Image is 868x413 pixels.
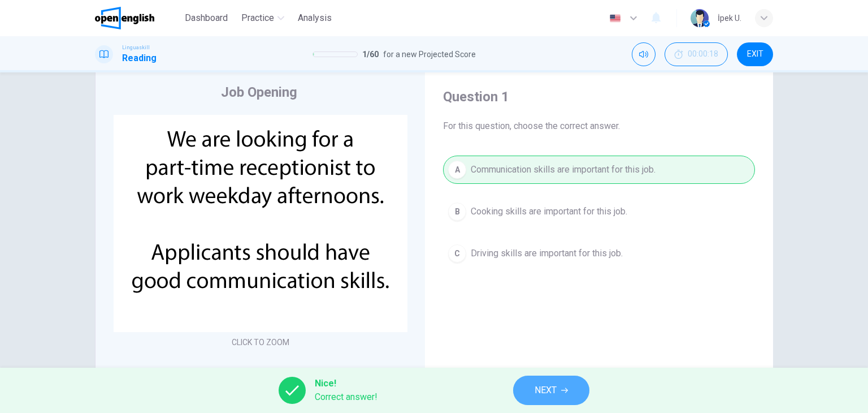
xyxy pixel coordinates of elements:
div: Mute [632,42,656,66]
img: en [608,14,622,23]
button: EXIT [737,42,773,66]
span: Practice [241,11,274,25]
button: 00:00:18 [665,42,728,66]
img: undefined [114,115,407,332]
span: 1 / 60 [362,48,379,61]
div: Hide [665,42,728,66]
span: NEXT [535,382,557,398]
h4: Job Opening [221,83,297,101]
button: Analysis [293,8,336,28]
div: İpek U. [718,11,741,25]
button: CLICK TO ZOOM [227,334,294,350]
img: Profile picture [691,9,709,27]
span: For this question, choose the correct answer. [443,119,755,133]
span: EXIT [747,50,763,59]
button: Dashboard [180,8,232,28]
span: Dashboard [185,11,228,25]
h1: Reading [122,51,157,65]
img: OpenEnglish logo [95,7,154,29]
span: for a new Projected Score [383,48,476,61]
span: 00:00:18 [688,50,718,59]
button: Practice [237,8,289,28]
h4: Question 1 [443,88,755,106]
span: Analysis [298,11,332,25]
button: NEXT [513,376,589,405]
span: Linguaskill [122,44,150,51]
span: Nice! [315,377,377,390]
span: Correct answer! [315,390,377,404]
a: OpenEnglish logo [95,7,180,29]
